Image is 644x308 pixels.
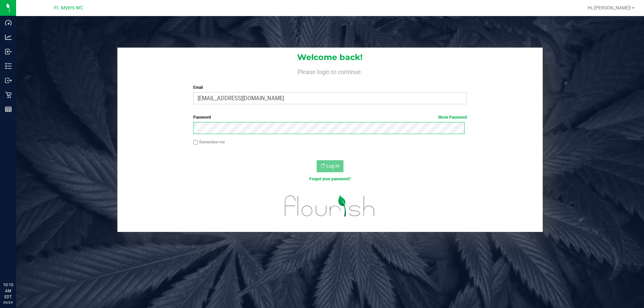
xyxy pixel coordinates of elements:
[3,300,13,305] p: 09/24
[5,77,12,84] inline-svg: Outbound
[193,139,225,145] label: Remember me
[117,53,543,62] h1: Welcome back!
[193,115,211,120] span: Password
[438,115,467,120] a: Show Password
[588,5,631,10] span: Hi, [PERSON_NAME]!
[117,67,543,75] h4: Please login to continue.
[326,163,339,169] span: Log In
[5,63,12,69] inline-svg: Inventory
[5,19,12,26] inline-svg: Dashboard
[277,189,383,223] img: flourish_logo.svg
[317,160,343,172] button: Log In
[5,34,12,41] inline-svg: Analytics
[5,48,12,55] inline-svg: Inbound
[54,5,83,11] span: Ft. Myers WC
[5,91,12,98] inline-svg: Retail
[193,84,467,90] label: Email
[193,140,198,145] input: Remember me
[309,177,351,181] a: Forgot your password?
[3,282,13,300] p: 10:10 AM EDT
[5,106,12,113] inline-svg: Reports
